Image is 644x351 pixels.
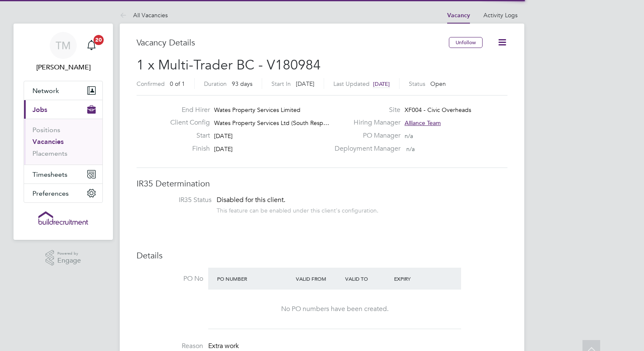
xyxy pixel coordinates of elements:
span: XF004 - Civic Overheads [405,106,471,114]
span: Open [430,80,446,88]
label: Reason [137,342,203,351]
span: [DATE] [214,132,233,140]
label: Finish [164,144,210,153]
div: Jobs [24,119,102,165]
span: Disabled for this client. [217,196,285,204]
label: Confirmed [137,80,165,88]
label: Client Config [164,118,210,127]
span: Jobs [32,106,47,114]
button: Preferences [24,184,102,202]
label: Status [409,80,425,88]
div: Expiry [392,271,441,286]
button: Jobs [24,100,102,119]
a: 20 [83,32,100,59]
a: Powered byEngage [46,250,81,266]
span: 0 of 1 [170,80,185,88]
span: Wates Property Services Ltd (South Resp… [214,119,329,127]
span: Engage [57,257,81,264]
label: Site [330,106,400,114]
a: Activity Logs [483,11,518,19]
span: [DATE] [373,80,390,88]
button: Unfollow [449,37,483,48]
div: Valid To [343,271,392,286]
img: buildrec-logo-retina.png [38,211,88,225]
label: Last Updated [333,80,370,88]
span: Powered by [57,250,81,257]
h3: IR35 Determination [137,178,507,189]
label: Duration [204,80,227,88]
a: TM[PERSON_NAME] [24,32,103,72]
a: All Vacancies [120,11,168,19]
span: [DATE] [214,145,233,153]
span: Network [32,87,59,95]
nav: Main navigation [13,24,113,240]
span: Preferences [32,189,69,197]
label: Hiring Manager [330,118,400,127]
a: Vacancy [447,12,470,19]
span: n/a [406,145,415,153]
span: Extra work [208,342,239,350]
a: Placements [32,149,67,157]
span: [DATE] [296,80,314,88]
label: Start [164,131,210,140]
label: Deployment Manager [330,144,400,153]
span: 1 x Multi-Trader BC - V180984 [137,57,321,73]
label: IR35 Status [145,196,212,205]
h3: Details [137,250,507,261]
span: Wates Property Services Limited [214,106,301,114]
label: PO No [137,274,203,283]
span: 20 [94,35,104,45]
span: Timesheets [32,170,67,178]
div: PO Number [215,271,294,286]
div: Valid From [294,271,343,286]
button: Network [24,81,102,100]
a: Positions [32,126,60,134]
label: PO Manager [330,131,400,140]
span: Tom Morgan [24,62,103,72]
span: Alliance Team [405,119,441,127]
label: End Hirer [164,106,210,114]
span: TM [56,40,71,51]
h3: Vacancy Details [137,37,449,48]
a: Go to home page [24,211,103,225]
button: Timesheets [24,165,102,183]
div: This feature can be enabled under this client's configuration. [217,205,378,214]
a: Vacancies [32,138,64,146]
span: 93 days [232,80,252,88]
div: No PO numbers have been created. [217,305,453,314]
span: n/a [405,132,413,140]
label: Start In [271,80,291,88]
